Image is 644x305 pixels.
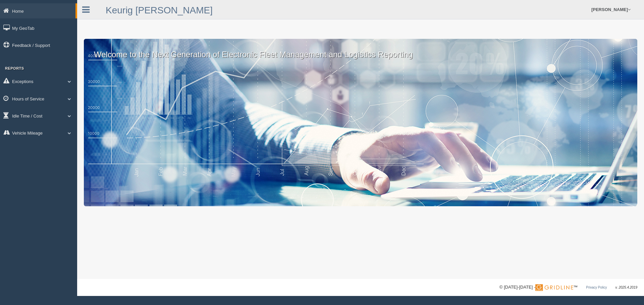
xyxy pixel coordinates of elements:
[586,286,607,289] a: Privacy Policy
[106,5,213,15] a: Keurig [PERSON_NAME]
[615,286,637,289] span: v. 2025.4.2019
[84,39,637,60] p: Welcome to the Next Generation of Electronic Fleet Management and Logistics Reporting
[499,284,637,291] div: © [DATE]-[DATE] - ™
[535,284,573,291] img: Gridline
